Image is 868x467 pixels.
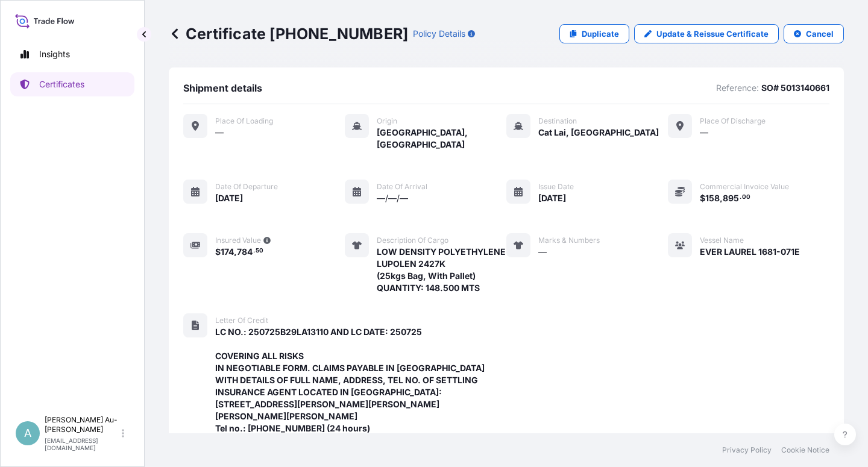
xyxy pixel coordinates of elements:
[784,24,844,43] button: Cancel
[24,427,31,439] span: A
[761,82,829,94] p: SO# 5013140661
[215,182,278,192] span: Date of departure
[45,415,119,434] p: [PERSON_NAME] Au-[PERSON_NAME]
[215,116,273,126] span: Place of Loading
[806,28,834,40] p: Cancel
[215,236,261,245] span: Insured Value
[10,72,134,96] a: Certificates
[781,445,829,455] a: Cookie Notice
[413,28,465,40] p: Policy Details
[742,195,750,199] span: 00
[559,24,629,43] a: Duplicate
[183,82,262,94] span: Shipment details
[237,248,253,256] span: 784
[538,246,547,258] span: —
[377,236,448,245] span: Description of cargo
[39,78,84,90] p: Certificates
[215,192,243,204] span: [DATE]
[538,236,600,245] span: Marks & Numbers
[700,182,789,192] span: Commercial Invoice Value
[253,249,255,253] span: .
[377,192,408,204] span: —/—/—
[716,82,759,94] p: Reference:
[215,248,221,256] span: $
[377,127,506,151] span: [GEOGRAPHIC_DATA], [GEOGRAPHIC_DATA]
[39,48,70,60] p: Insights
[705,194,720,202] span: 158
[700,194,705,202] span: $
[234,248,237,256] span: ,
[377,116,397,126] span: Origin
[169,24,408,43] p: Certificate [PHONE_NUMBER]
[45,437,119,451] p: [EMAIL_ADDRESS][DOMAIN_NAME]
[377,182,427,192] span: Date of arrival
[215,316,268,325] span: Letter of Credit
[377,246,506,294] span: LOW DENSITY POLYETHYLENE LUPOLEN 2427K (25kgs Bag, With Pallet) QUANTITY: 148.500 MTS
[538,127,659,139] span: Cat Lai, [GEOGRAPHIC_DATA]
[256,249,263,253] span: 50
[582,28,619,40] p: Duplicate
[700,236,744,245] span: Vessel Name
[538,116,577,126] span: Destination
[700,127,708,139] span: —
[634,24,779,43] a: Update & Reissue Certificate
[722,445,772,455] a: Privacy Policy
[720,194,723,202] span: ,
[700,116,766,126] span: Place of discharge
[10,42,134,66] a: Insights
[215,127,224,139] span: —
[538,182,574,192] span: Issue Date
[656,28,769,40] p: Update & Reissue Certificate
[740,195,741,199] span: .
[723,194,739,202] span: 895
[538,192,566,204] span: [DATE]
[700,246,800,258] span: EVER LAUREL 1681-071E
[221,248,234,256] span: 174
